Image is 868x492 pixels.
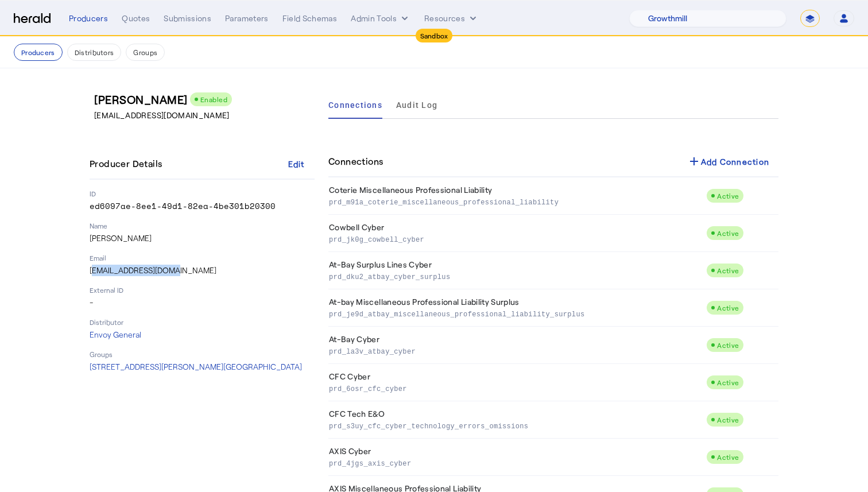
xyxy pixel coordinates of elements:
h4: Producer Details [90,157,166,171]
div: Producers [69,13,108,24]
button: internal dropdown menu [351,13,410,24]
span: Active [717,229,739,237]
div: Add Connection [687,154,770,168]
p: prd_6osr_cfc_cyber [329,382,702,394]
td: CFC Tech E&O [328,401,706,439]
span: [STREET_ADDRESS] [PERSON_NAME][GEOGRAPHIC_DATA] [90,362,302,371]
td: CFC Cyber [328,364,706,401]
div: Sandbox [416,29,453,42]
mat-icon: add [687,154,701,168]
button: Producers [14,44,63,61]
p: ed6097ae-8ee1-49d1-82ea-4be301b20300 [90,200,315,212]
h4: Connections [328,154,383,168]
span: Active [717,304,739,312]
div: Edit [288,158,305,170]
div: Quotes [122,13,150,24]
button: Edit [278,153,315,174]
h3: [PERSON_NAME] [94,91,319,107]
div: Field Schemas [282,13,338,24]
div: Parameters [225,13,269,24]
p: prd_jk0g_cowbell_cyber [329,233,702,245]
button: Add Connection [678,151,779,172]
span: Active [717,453,739,461]
button: Distributors [67,44,122,61]
td: At-Bay Cyber [328,327,706,364]
p: Distributor [90,317,315,327]
p: prd_m91a_coterie_miscellaneous_professional_liability [329,196,702,207]
img: Herald Logo [14,13,51,24]
span: Audit Log [396,101,437,109]
div: Submissions [164,13,211,24]
p: Email [90,253,315,262]
a: Connections [328,91,382,119]
p: prd_la3v_atbay_cyber [329,345,702,357]
p: Name [90,221,315,230]
span: Connections [328,101,382,109]
span: Active [717,341,739,349]
span: Active [717,266,739,274]
p: [PERSON_NAME] [90,233,315,244]
button: Resources dropdown menu [424,13,479,24]
p: - [90,297,315,308]
p: [EMAIL_ADDRESS][DOMAIN_NAME] [94,110,319,121]
p: ID [90,189,315,198]
button: Groups [126,44,165,61]
span: Active [717,192,739,200]
p: prd_je9d_atbay_miscellaneous_professional_liability_surplus [329,308,702,319]
td: Cowbell Cyber [328,215,706,252]
p: Envoy General [90,329,315,340]
p: prd_dku2_atbay_cyber_surplus [329,270,702,282]
td: At-Bay Surplus Lines Cyber [328,252,706,289]
span: Enabled [200,95,228,103]
a: Audit Log [396,91,437,119]
span: Active [717,378,739,386]
span: Active [717,416,739,424]
p: External ID [90,285,315,295]
p: prd_4jgs_axis_cyber [329,457,702,468]
td: AXIS Cyber [328,439,706,476]
td: At-bay Miscellaneous Professional Liability Surplus [328,289,706,327]
p: Groups [90,350,315,359]
td: Coterie Miscellaneous Professional Liability [328,177,706,215]
p: [EMAIL_ADDRESS][DOMAIN_NAME] [90,265,315,276]
p: prd_s3uy_cfc_cyber_technology_errors_omissions [329,420,702,431]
